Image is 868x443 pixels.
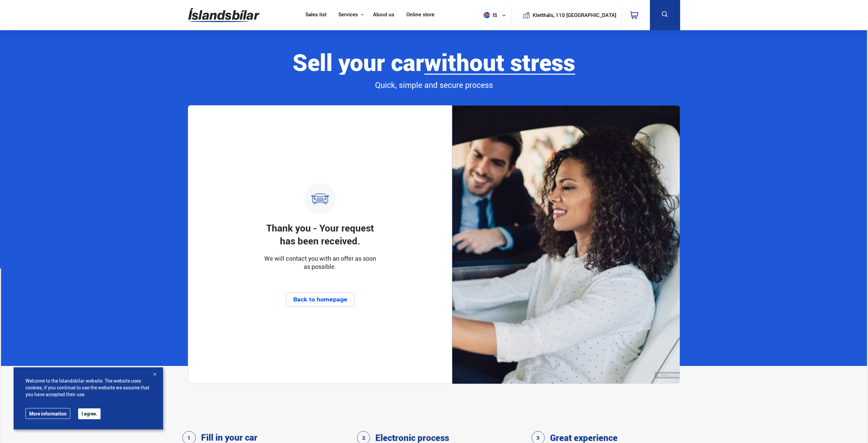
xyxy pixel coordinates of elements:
[406,12,435,19] a: Online store
[424,46,575,78] font: without stress
[293,296,347,303] font: Back to homepage
[286,293,354,307] button: Back to homepage
[5,3,26,23] button: Open LiveChat chat interface
[338,11,358,18] font: Services
[264,254,376,271] font: We will contact you with an offer as soon as possible.
[338,12,358,18] button: Services
[533,12,616,18] font: Klettháls, 110 [GEOGRAPHIC_DATA]
[373,12,394,19] a: About us
[517,5,616,25] a: Klettháls, 110 [GEOGRAPHIC_DATA]
[188,4,260,26] img: G0Ugv5HjCgRt.svg
[266,221,374,247] font: Thank you - Your request has been received.
[493,12,497,18] font: is
[305,11,326,18] font: Sales list
[535,12,614,18] button: Klettháls, 110 [GEOGRAPHIC_DATA]
[406,11,435,18] font: Online store
[483,12,490,18] img: svg+xml;base64,PHN2ZyB4bWxucz0iaHR0cDovL3d3dy53My5vcmcvMjAwMC9zdmciIHdpZHRoPSI1MTIiIGhlaWdodD0iNT...
[293,46,424,78] font: Sell ​​your car
[82,410,97,417] font: I agree.
[25,377,149,398] font: Welcome to the Íslandsbílar website. The website uses cookies, if you continue to use the website...
[481,5,511,25] button: is
[78,408,101,419] button: I agree.
[29,410,67,417] font: More information
[373,11,394,18] font: About us
[375,80,493,90] font: Quick, simple and secure process
[305,12,326,19] a: Sales list
[25,408,70,419] a: More information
